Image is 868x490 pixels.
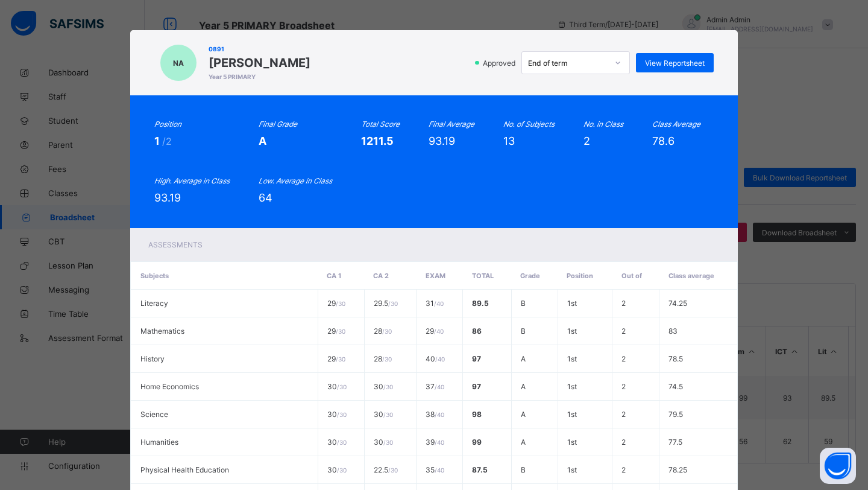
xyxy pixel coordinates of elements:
[567,326,577,336] span: 1st
[521,299,526,308] span: B
[567,382,577,391] span: 1st
[374,437,393,447] span: 30
[583,119,623,129] i: No. in Class
[567,354,577,363] span: 1st
[435,411,444,418] span: / 40
[382,328,392,335] span: / 30
[621,465,626,474] span: 2
[652,119,700,129] i: Class Average
[521,326,526,336] span: B
[337,439,347,446] span: / 30
[209,73,310,80] span: Year 5 PRIMARY
[668,326,678,336] span: 83
[668,299,687,308] span: 74.25
[426,437,444,447] span: 39
[472,382,481,391] span: 97
[567,410,577,419] span: 1st
[374,410,393,419] span: 30
[583,135,590,147] span: 2
[361,119,400,129] i: Total Score
[621,382,626,391] span: 2
[521,354,526,363] span: A
[521,410,526,419] span: A
[472,437,482,447] span: 99
[374,326,392,336] span: 28
[173,59,184,68] span: NA
[472,272,494,280] span: Total
[140,354,165,363] span: History
[435,439,444,446] span: / 40
[435,383,444,390] span: / 40
[374,382,393,391] span: 30
[621,326,626,336] span: 2
[336,300,345,307] span: / 30
[521,382,526,391] span: A
[259,176,332,185] i: Low. Average in Class
[209,56,310,70] span: [PERSON_NAME]
[327,326,345,336] span: 29
[426,354,445,363] span: 40
[327,465,347,474] span: 30
[652,135,675,147] span: 78.6
[154,119,181,129] i: Position
[154,191,181,204] span: 93.19
[472,410,482,419] span: 98
[520,272,540,280] span: Grade
[668,465,687,474] span: 78.25
[140,272,169,280] span: Subjects
[521,465,526,474] span: B
[621,437,626,447] span: 2
[337,466,347,474] span: / 30
[259,119,297,129] i: Final Grade
[426,326,444,336] span: 29
[374,354,392,363] span: 28
[434,328,444,335] span: / 40
[472,354,481,363] span: 97
[259,191,272,204] span: 64
[140,465,229,474] span: Physical Health Education
[140,382,199,391] span: Home Economics
[361,135,394,147] span: 1211.5
[388,466,398,474] span: / 30
[472,465,488,474] span: 87.5
[382,355,392,363] span: / 30
[472,299,489,308] span: 89.5
[162,135,172,147] span: /2
[337,411,347,418] span: / 30
[429,119,474,129] i: Final Average
[668,410,683,419] span: 79.5
[148,240,203,249] span: Assessments
[426,382,444,391] span: 37
[668,382,683,391] span: 74.5
[645,59,705,68] span: View Reportsheet
[503,135,515,147] span: 13
[567,299,577,308] span: 1st
[668,272,714,280] span: Class average
[154,135,162,147] span: 1
[337,383,347,390] span: / 30
[503,119,555,129] i: No. of Subjects
[472,326,482,336] span: 86
[521,437,526,447] span: A
[621,272,642,280] span: Out of
[374,465,398,474] span: 22.5
[140,410,168,419] span: Science
[373,272,389,280] span: CA 2
[429,135,455,147] span: 93.19
[621,354,626,363] span: 2
[426,410,444,419] span: 38
[336,355,345,363] span: / 30
[327,382,347,391] span: 30
[140,326,184,336] span: Mathematics
[336,328,345,335] span: / 30
[621,299,626,308] span: 2
[426,272,445,280] span: EXAM
[327,410,347,419] span: 30
[388,300,398,307] span: / 30
[327,437,347,447] span: 30
[327,299,345,308] span: 29
[259,135,266,147] span: A
[434,300,444,307] span: / 40
[435,355,445,363] span: / 40
[668,354,683,363] span: 78.5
